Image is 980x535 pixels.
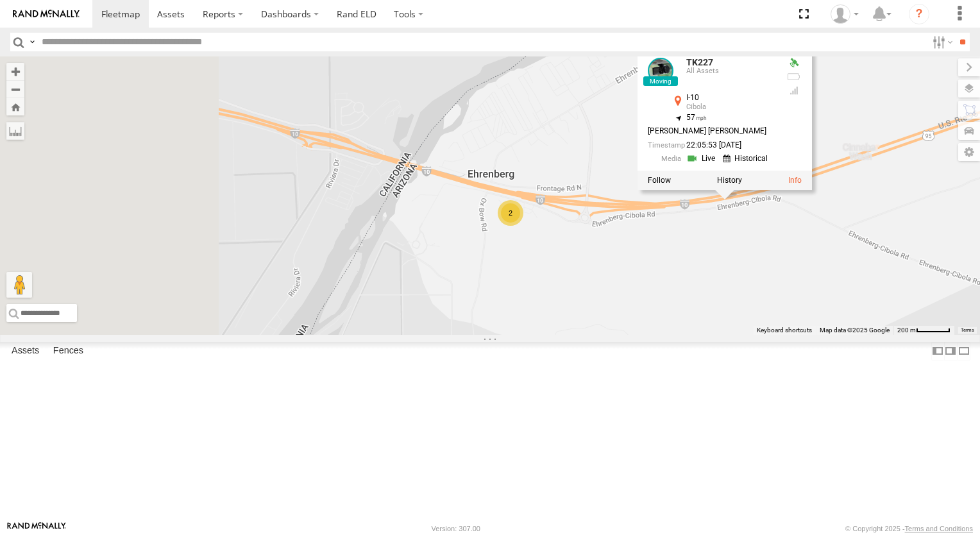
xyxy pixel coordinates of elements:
[893,326,954,335] button: Map Scale: 200 m per 50 pixels
[786,72,802,82] div: No battery health information received from this device.
[905,525,973,532] a: Terms and Conditions
[13,10,80,19] img: rand-logo.svg
[686,68,776,76] div: All Assets
[717,176,742,185] label: View Asset History
[820,327,890,334] span: Map data ©2025 Google
[648,141,776,149] div: Date/time of location update
[686,94,776,103] div: I-10
[6,98,24,115] button: Zoom Home
[931,342,944,361] label: Dock Summary Table to the Left
[958,342,970,361] label: Hide Summary Table
[6,63,24,80] button: Zoom in
[6,272,32,298] button: Drag Pegman onto the map to open Street View
[686,114,707,123] span: 57
[958,143,980,161] label: Map Settings
[6,122,24,140] label: Measure
[686,104,776,112] div: Cibola
[927,33,955,51] label: Search Filter Options
[786,86,802,96] div: Last Event GSM Signal Strength
[648,176,671,185] label: Realtime tracking of Asset
[432,525,480,532] div: Version: 307.00
[826,4,863,24] div: Daniel Del Muro
[897,327,916,334] span: 200 m
[6,80,24,98] button: Zoom out
[944,342,957,361] label: Dock Summary Table to the Right
[686,153,719,165] a: View Live Media Streams
[723,153,772,165] a: View Historical Media Streams
[648,58,673,84] a: View Asset Details
[786,58,802,69] div: Valid GPS Fix
[7,522,66,535] a: Visit our Website
[909,4,929,24] i: ?
[27,33,37,51] label: Search Query
[648,128,776,136] div: [PERSON_NAME] [PERSON_NAME]
[757,326,812,335] button: Keyboard shortcuts
[5,342,46,360] label: Assets
[686,58,713,68] a: TK227
[845,525,973,532] div: © Copyright 2025 -
[47,342,90,360] label: Fences
[961,328,974,333] a: Terms (opens in new tab)
[498,200,523,226] div: 2
[788,176,802,185] a: View Asset Details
